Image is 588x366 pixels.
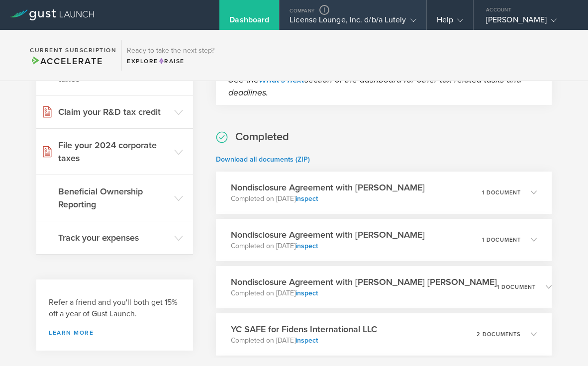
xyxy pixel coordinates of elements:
a: inspect [295,194,318,203]
p: 1 document [497,284,536,290]
p: Completed on [DATE] [231,288,497,298]
h3: Nondisclosure Agreement with [PERSON_NAME] [PERSON_NAME] [231,275,497,288]
a: What's next [259,74,304,85]
p: Completed on [DATE] [231,336,377,346]
p: Completed on [DATE] [231,194,425,204]
h3: Refer a friend and you'll both get 15% off a year of Gust Launch. [49,297,181,320]
div: License Lounge, Inc. d/b/a Lutely [290,15,416,30]
h3: Claim your R&D tax credit [58,105,169,118]
div: Explore [127,57,214,66]
div: [PERSON_NAME] [486,15,571,30]
h3: File your 2024 corporate taxes [58,139,169,165]
span: Raise [158,58,185,65]
a: inspect [295,289,318,297]
h3: YC SAFE for Fidens International LLC [231,323,377,336]
div: Dashboard [229,15,269,30]
h2: Completed [235,130,289,144]
a: Learn more [49,330,181,336]
p: Completed on [DATE] [231,241,425,251]
em: See the section of the dashboard for other tax related tasks and deadlines. [228,74,521,98]
p: 2 documents [477,332,521,337]
a: inspect [295,242,318,250]
h3: Track your expenses [58,231,169,244]
p: 1 document [482,190,521,195]
a: inspect [295,336,318,345]
h3: Beneficial Ownership Reporting [58,185,169,211]
p: 1 document [482,237,521,243]
iframe: Chat Widget [538,318,588,366]
h3: Nondisclosure Agreement with [PERSON_NAME] [231,228,425,241]
h3: Ready to take the next step? [127,47,214,54]
span: Accelerate [30,56,102,67]
h3: Nondisclosure Agreement with [PERSON_NAME] [231,181,425,194]
div: Ready to take the next step?ExploreRaise [121,40,219,71]
a: Download all documents (ZIP) [216,155,310,164]
div: Help [437,15,463,30]
h2: Current Subscription [30,47,116,53]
